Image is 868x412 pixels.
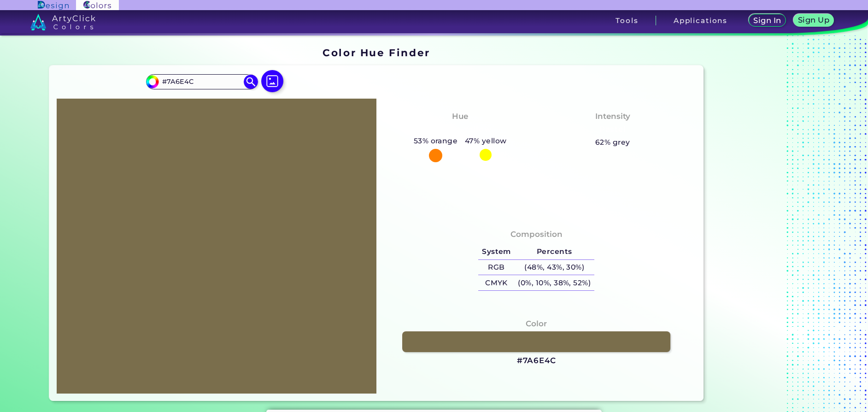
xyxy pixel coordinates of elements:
[595,136,630,148] h5: 62% grey
[410,135,461,147] h5: 53% orange
[159,76,245,88] input: type color..
[323,46,430,59] h1: Color Hue Finder
[515,275,594,290] h5: (0%, 10%, 38%, 52%)
[244,75,258,88] img: icon search
[674,17,727,24] h3: Applications
[517,355,556,366] h3: #7A6E4C
[595,124,630,135] h3: Pastel
[478,275,514,290] h5: CMYK
[707,44,822,405] iframe: Advertisement
[796,15,832,26] a: Sign Up
[478,244,514,259] h5: System
[515,244,594,259] h5: Percents
[261,70,283,92] img: icon picture
[595,110,630,123] h4: Intensity
[510,228,563,241] h4: Composition
[751,15,784,26] a: Sign In
[755,17,780,24] h5: Sign In
[799,17,828,24] h5: Sign Up
[515,260,594,275] h5: (48%, 43%, 30%)
[425,124,495,135] h3: Orange-Yellow
[461,135,510,147] h5: 47% yellow
[452,110,468,123] h4: Hue
[616,17,638,24] h3: Tools
[38,1,69,10] img: ArtyClick Design logo
[526,317,547,330] h4: Color
[478,260,514,275] h5: RGB
[30,14,95,30] img: logo_artyclick_colors_white.svg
